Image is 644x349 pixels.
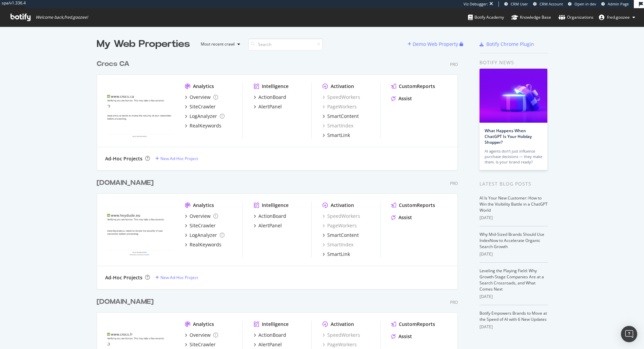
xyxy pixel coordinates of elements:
[408,41,460,47] a: Demo Web Property
[248,38,323,50] input: Search
[185,232,225,239] a: LogAnalyzer
[468,14,504,21] div: Botify Academy
[323,132,350,139] a: SmartLink
[327,132,350,139] div: SmartLink
[480,195,548,213] a: AI Is Your New Customer: How to Win the Visibility Battle in a ChatGPT World
[193,202,214,209] div: Analytics
[97,178,156,188] a: [DOMAIN_NAME]
[574,1,596,6] span: Open in dev
[201,42,235,46] div: Most recent crawl
[480,69,547,123] img: What Happens When ChatGPT Is Your Holiday Shopper?
[399,202,435,209] div: CustomReports
[621,326,637,342] div: Open Intercom Messenger
[323,341,357,348] a: PageWorkers
[480,324,548,330] div: [DATE]
[327,251,350,258] div: SmartLink
[323,103,357,110] div: PageWorkers
[97,297,154,307] div: [DOMAIN_NAME]
[190,103,216,110] div: SiteCrawler
[398,214,412,221] div: Assist
[413,41,458,48] div: Demo Web Property
[190,341,216,348] div: SiteCrawler
[193,83,214,90] div: Analytics
[97,178,154,188] div: [DOMAIN_NAME]
[254,222,282,229] a: AlertPanel
[160,156,198,161] div: New Ad-Hoc Project
[327,232,359,239] div: SmartContent
[185,122,221,129] a: RealKeywords
[480,41,534,48] a: Botify Chrome Plugin
[258,213,286,220] div: ActionBoard
[190,213,211,220] div: Overview
[559,8,593,27] a: Organizations
[468,8,504,27] a: Botify Academy
[105,274,142,281] div: Ad-Hoc Projects
[185,222,216,229] a: SiteCrawler
[391,202,435,209] a: CustomReports
[331,202,354,209] div: Activation
[254,103,282,110] a: AlertPanel
[36,15,88,20] span: Welcome back, fred.goozee !
[323,213,360,220] div: SpeedWorkers
[105,155,142,162] div: Ad-Hoc Projects
[262,83,289,90] div: Intelligence
[155,156,198,161] a: New Ad-Hoc Project
[258,94,286,101] div: ActionBoard
[190,122,221,129] div: RealKeywords
[480,59,548,66] div: Botify news
[511,14,551,21] div: Knowledge Base
[464,1,488,7] div: Viz Debugger:
[399,321,435,328] div: CustomReports
[331,321,354,328] div: Activation
[480,294,548,300] div: [DATE]
[323,222,357,229] a: PageWorkers
[190,241,221,248] div: RealKeywords
[391,333,412,340] a: Assist
[190,94,211,101] div: Overview
[190,113,217,120] div: LogAnalyzer
[185,332,218,338] a: Overview
[559,14,593,21] div: Organizations
[185,113,225,120] a: LogAnalyzer
[97,297,156,307] a: [DOMAIN_NAME]
[323,113,359,120] a: SmartContent
[323,122,353,129] a: SmartIndex
[185,341,216,348] a: SiteCrawler
[97,59,130,69] div: Crocs CA
[190,222,216,229] div: SiteCrawler
[408,39,460,50] button: Demo Web Property
[190,232,217,239] div: LogAnalyzer
[533,1,563,7] a: CRM Account
[97,59,132,69] a: Crocs CA
[504,1,528,7] a: CRM User
[485,149,542,165] div: AI agents don’t just influence purchase decisions — they make them. Is your brand ready?
[593,12,641,23] button: fred.goozee
[327,113,359,120] div: SmartContent
[480,268,544,292] a: Leveling the Playing Field: Why Growth-Stage Companies Are at a Search Crossroads, and What Comes...
[399,83,435,90] div: CustomReports
[568,1,596,7] a: Open in dev
[190,332,211,338] div: Overview
[398,95,412,102] div: Assist
[485,128,532,145] a: What Happens When ChatGPT Is Your Holiday Shopper?
[262,321,289,328] div: Intelligence
[193,321,214,328] div: Analytics
[323,332,360,338] a: SpeedWorkers
[607,14,630,20] span: fred.goozee
[511,8,551,27] a: Knowledge Base
[608,1,629,6] span: Admin Page
[258,332,286,338] div: ActionBoard
[323,241,353,248] a: SmartIndex
[391,95,412,102] a: Assist
[323,94,360,101] a: SpeedWorkers
[262,202,289,209] div: Intelligence
[254,213,286,220] a: ActionBoard
[258,341,282,348] div: AlertPanel
[391,214,412,221] a: Assist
